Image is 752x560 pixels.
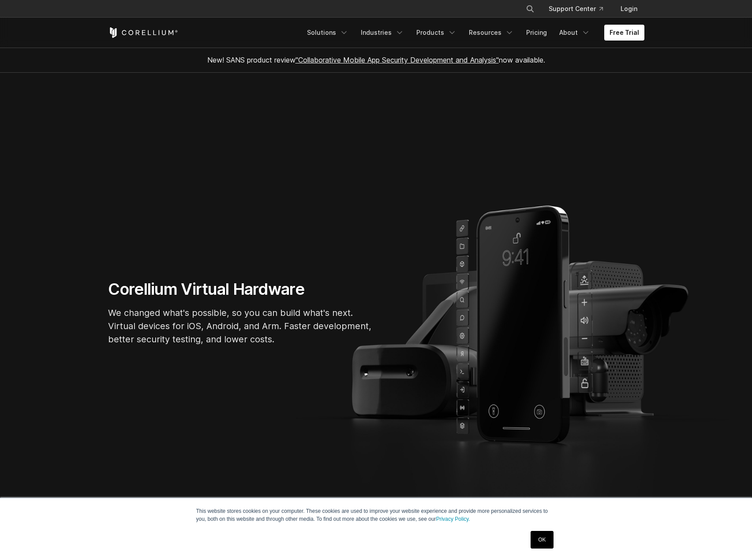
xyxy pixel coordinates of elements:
[302,25,354,41] a: Solutions
[108,279,373,299] h1: Corellium Virtual Hardware
[604,25,644,41] a: Free Trial
[108,27,178,38] a: Corellium Home
[207,56,545,64] span: New! SANS product review now available.
[302,25,644,41] div: Navigation Menu
[614,1,644,17] a: Login
[522,1,538,17] button: Search
[108,306,373,346] p: We changed what's possible, so you can build what's next. Virtual devices for iOS, Android, and A...
[521,25,552,41] a: Pricing
[196,507,556,523] p: This website stores cookies on your computer. These cookies are used to improve your website expe...
[436,516,470,522] a: Privacy Policy.
[464,25,519,41] a: Resources
[542,1,610,17] a: Support Center
[554,25,595,41] a: About
[296,56,499,64] a: "Collaborative Mobile App Security Development and Analysis"
[355,25,409,41] a: Industries
[531,531,553,549] a: OK
[411,25,462,41] a: Products
[515,1,644,17] div: Navigation Menu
